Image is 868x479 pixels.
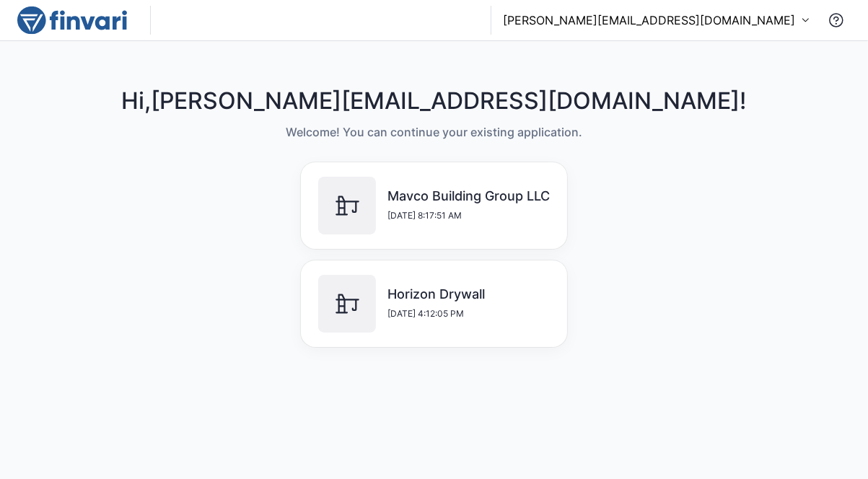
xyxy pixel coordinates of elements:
[289,157,579,255] div: Mavco Building Group LLC[DATE] 8:17:51 AM
[289,255,579,353] div: Horizon Drywall[DATE] 4:12:05 PM
[387,286,485,302] h6: Horizon Drywall
[387,208,550,223] span: [DATE] 8:17:51 AM
[122,87,747,115] h4: Hi, [PERSON_NAME][EMAIL_ADDRESS][DOMAIN_NAME] !
[17,6,127,35] img: logo
[503,12,795,29] p: [PERSON_NAME][EMAIL_ADDRESS][DOMAIN_NAME]
[822,6,851,35] button: Contact Support
[503,12,810,29] button: [PERSON_NAME][EMAIL_ADDRESS][DOMAIN_NAME]
[387,188,550,204] h6: Mavco Building Group LLC
[387,307,485,321] span: [DATE] 4:12:05 PM
[122,123,747,141] h6: Welcome! You can continue your existing application.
